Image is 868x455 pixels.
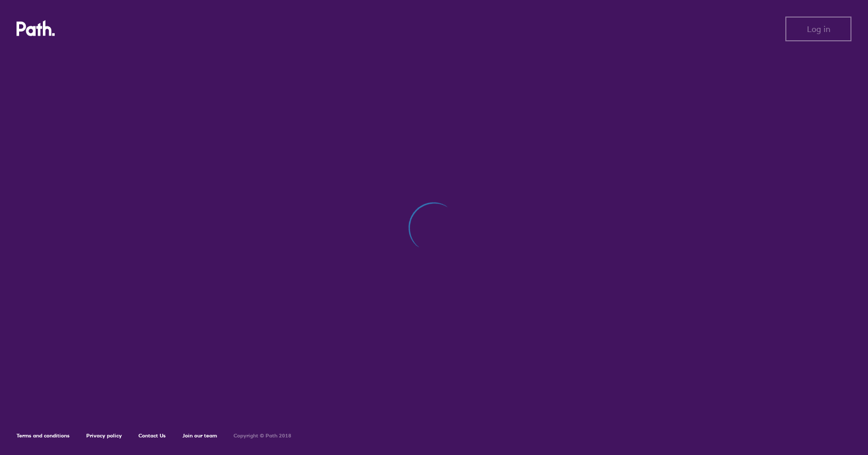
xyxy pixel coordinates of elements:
[17,432,70,439] a: Terms and conditions
[182,432,217,439] a: Join our team
[234,433,291,439] h6: Copyright © Path 2018
[785,17,851,41] button: Log in
[86,432,122,439] a: Privacy policy
[807,24,830,34] span: Log in
[138,432,166,439] a: Contact Us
